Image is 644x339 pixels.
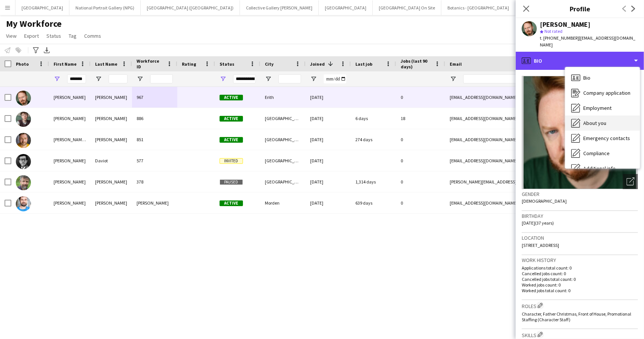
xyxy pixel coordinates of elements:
a: Tag [66,31,80,41]
span: View [6,32,17,39]
div: [PERSON_NAME][EMAIL_ADDRESS][DOMAIN_NAME] [445,171,596,192]
span: Bio [583,74,590,81]
div: [PERSON_NAME] [49,108,91,129]
span: Company application [583,89,630,96]
span: About you [583,120,606,126]
div: Company application [565,85,640,100]
div: [PERSON_NAME] [49,87,91,108]
div: [EMAIL_ADDRESS][DOMAIN_NAME] [445,129,596,150]
img: Michael Dennison [16,112,31,127]
div: 0 [396,129,445,150]
div: [EMAIL_ADDRESS][DOMAIN_NAME] [445,193,596,213]
span: Status [46,32,61,39]
div: Open photos pop-in [623,174,638,189]
div: Daviot [91,150,132,171]
input: Last Name Filter Input [109,74,128,83]
button: Open Filter Menu [220,76,226,82]
h3: Skills [522,331,638,339]
span: Joined [310,61,325,67]
div: Additional info [565,161,640,176]
input: Joined Filter Input [324,74,346,83]
div: About you [565,116,640,131]
div: 1,314 days [351,171,396,192]
button: Open Filter Menu [450,76,456,82]
input: Email Filter Input [463,74,592,83]
img: Michael Robert-Brown [16,175,31,190]
div: [DATE] [306,150,351,171]
div: [PERSON_NAME] [91,171,132,192]
div: [DATE] [306,129,351,150]
input: City Filter Input [278,74,301,83]
p: Cancelled jobs total count: 0 [522,276,638,282]
div: Bio [565,70,640,85]
a: Export [21,31,42,41]
div: [PERSON_NAME] [91,87,132,108]
button: Open Filter Menu [310,76,317,82]
h3: Birthday [522,213,638,219]
span: Workforce ID [137,58,164,69]
span: Additional info [583,165,616,172]
h3: Roles [522,302,638,310]
span: Invited [220,158,243,164]
button: [GEOGRAPHIC_DATA] [15,0,69,15]
div: 639 days [351,193,396,213]
img: Crew avatar or photo [522,76,638,189]
span: Active [220,137,243,143]
span: | [EMAIL_ADDRESS][DOMAIN_NAME] [540,35,635,48]
div: 6 days [351,108,396,129]
span: t. [PHONE_NUMBER] [540,35,579,41]
div: 577 [132,150,177,171]
div: 886 [132,108,177,129]
span: Email [450,61,462,67]
div: [PERSON_NAME] [91,108,132,129]
div: [EMAIL_ADDRESS][DOMAIN_NAME] [445,150,596,171]
p: Worked jobs total count: 0 [522,288,638,293]
span: Active [220,116,243,122]
div: 274 days [351,129,396,150]
div: [GEOGRAPHIC_DATA] [260,108,306,129]
button: Collective Gallery [PERSON_NAME] [240,0,319,15]
div: Bio [516,52,644,70]
div: [PERSON_NAME] [49,150,91,171]
div: [DATE] [306,171,351,192]
img: Simon Michael- Morgan [16,133,31,148]
span: Jobs (last 90 days) [401,58,432,69]
span: Rating [182,61,196,67]
div: [PERSON_NAME] [49,171,91,192]
div: [EMAIL_ADDRESS][DOMAIN_NAME] [445,108,596,129]
a: View [3,31,20,41]
div: [PERSON_NAME]- [49,129,91,150]
div: Erith [260,87,306,108]
span: Last job [355,61,372,67]
span: [DATE] (37 years) [522,220,554,226]
div: [DATE] [306,87,351,108]
span: Comms [84,32,101,39]
div: 0 [396,87,445,108]
span: Export [24,32,39,39]
span: Tag [69,32,77,39]
div: [DATE] [306,108,351,129]
span: City [265,61,274,67]
img: Michael Daviot [16,154,31,169]
h3: Location [522,234,638,241]
span: Not rated [544,28,563,34]
div: [PERSON_NAME] [49,193,91,213]
div: [PERSON_NAME] [540,21,590,28]
input: Workforce ID Filter Input [150,74,173,83]
div: 0 [396,150,445,171]
span: Employment [583,105,612,111]
button: Open Filter Menu [54,76,60,82]
span: Character, Father Christmas, Front of House, Promotional Staffing (Character Staff) [522,311,631,322]
span: Paused [220,179,243,185]
div: [PERSON_NAME] [132,193,177,213]
div: 18 [396,108,445,129]
span: Status [220,61,234,67]
div: 378 [132,171,177,192]
div: [GEOGRAPHIC_DATA] [260,150,306,171]
a: Status [43,31,64,41]
div: 851 [132,129,177,150]
button: [GEOGRAPHIC_DATA] (HES) [515,0,581,15]
button: National Portrait Gallery (NPG) [69,0,141,15]
button: [GEOGRAPHIC_DATA] ([GEOGRAPHIC_DATA]) [141,0,240,15]
button: [GEOGRAPHIC_DATA] On Site [373,0,441,15]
